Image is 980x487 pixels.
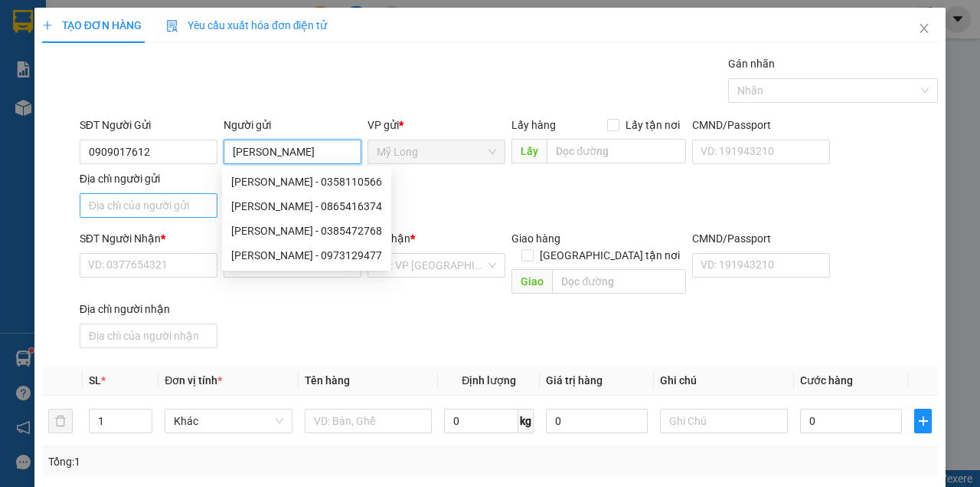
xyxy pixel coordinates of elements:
[48,453,380,470] div: Tổng: 1
[13,50,168,71] div: 0768903908
[42,19,142,31] span: TẠO ĐƠN HÀNG
[80,170,217,187] div: Địa chỉ người gửi
[511,119,556,131] span: Lấy hàng
[222,194,391,219] div: NGUYỄN THỊ HÀ - 0865416374
[552,269,685,294] input: Dọc đường
[80,193,217,218] input: Địa chỉ của người gửi
[654,366,794,396] th: Ghi chú
[511,139,547,163] span: Lấy
[13,71,168,108] div: ẤP 1 [GEOGRAPHIC_DATA]
[179,13,216,29] span: Nhận:
[377,140,496,163] span: Mỹ Long
[231,173,382,190] div: [PERSON_NAME] - 0358110566
[222,169,391,194] div: NGUYỄN THỊ HÀ - 0358110566
[166,20,178,32] img: icon
[224,117,361,133] div: Người gửi
[13,13,168,31] div: Mỹ Long
[511,232,560,245] span: Giao hàng
[546,374,603,387] span: Giá trị hàng
[534,247,686,264] span: [GEOGRAPHIC_DATA] tận nơi
[80,230,217,247] div: SĐT Người Nhận
[660,409,788,433] input: Ghi Chú
[13,15,37,31] span: Gửi:
[222,219,391,243] div: NGUYỄN THỊ HÀ - 0385472768
[231,247,382,264] div: [PERSON_NAME] - 0973129477
[80,301,217,318] div: Địa chỉ người nhận
[547,139,685,163] input: Dọc đường
[222,243,391,268] div: NGUYỄN THỊ HÀ - 0973129477
[511,269,552,294] span: Giao
[166,19,328,31] span: Yêu cầu xuất hóa đơn điện tử
[518,409,534,433] span: kg
[13,31,168,50] div: [PERSON_NAME]
[903,8,946,51] button: Close
[546,409,648,433] input: 0
[231,198,382,215] div: [PERSON_NAME] - 0865416374
[179,48,335,66] div: [PERSON_NAME]
[462,374,516,387] span: Định lượng
[305,374,350,387] span: Tên hàng
[179,13,335,48] div: [GEOGRAPHIC_DATA]
[305,409,433,433] input: VD: Bàn, Ghế
[692,117,830,133] div: CMND/Passport
[914,409,932,433] button: plus
[692,230,830,247] div: CMND/Passport
[80,117,217,133] div: SĐT Người Gửi
[165,374,222,387] span: Đơn vị tính
[619,117,686,133] span: Lấy tận nơi
[728,58,775,70] label: Gán nhãn
[80,324,217,348] input: Địa chỉ của người nhận
[179,66,335,87] div: 0906142110
[918,22,930,35] span: close
[915,415,931,427] span: plus
[367,117,505,133] div: VP gửi
[42,20,53,31] span: plus
[89,374,101,387] span: SL
[174,410,283,433] span: Khác
[231,222,382,239] div: [PERSON_NAME] - 0385472768
[48,409,73,433] button: delete
[800,374,853,387] span: Cước hàng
